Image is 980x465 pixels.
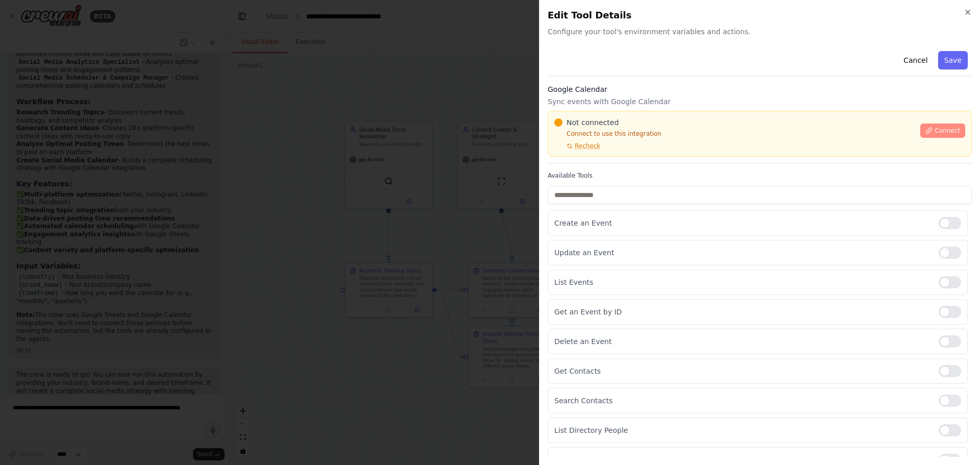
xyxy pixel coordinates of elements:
[554,336,930,347] p: Delete an Event
[548,27,972,37] span: Configure your tool's environment variables and actions.
[554,248,930,258] p: Update an Event
[554,130,914,138] p: Connect to use this integration
[938,51,968,69] button: Save
[554,277,930,287] p: List Events
[554,218,930,228] p: Create an Event
[554,366,930,376] p: Get Contacts
[548,84,972,94] h3: Google Calendar
[554,396,930,406] p: Search Contacts
[548,172,972,180] label: Available Tools
[897,51,934,69] button: Cancel
[548,8,972,22] h2: Edit Tool Details
[554,425,930,435] p: List Directory People
[554,307,930,317] p: Get an Event by ID
[935,127,960,135] span: Connect
[920,124,965,138] button: Connect
[567,117,619,128] span: Not connected
[554,142,600,150] button: Recheck
[575,142,600,150] span: Recheck
[548,96,972,107] p: Sync events with Google Calendar
[554,455,930,465] p: Search Directory People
